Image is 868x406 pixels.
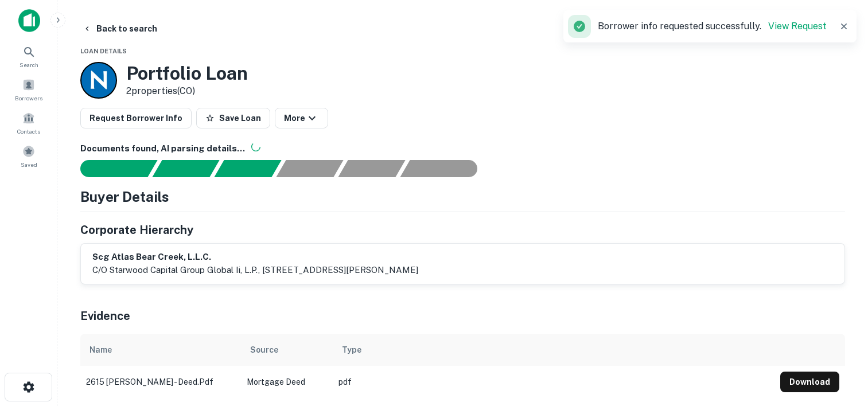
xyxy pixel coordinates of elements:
td: Mortgage Deed [241,366,333,398]
button: Request Borrower Info [80,108,192,128]
span: Search [20,60,38,69]
div: Type [342,343,361,357]
div: Your request is received and processing... [152,160,219,177]
h6: Documents found, AI parsing details... [80,142,845,155]
iframe: Chat Widget [811,314,868,369]
div: Source [250,343,278,357]
span: Saved [21,160,37,169]
p: Borrower info requested successfully. [598,19,827,33]
span: Contacts [17,127,40,136]
span: Loan Details [80,48,127,54]
h5: Evidence [80,307,130,325]
button: Download [780,372,839,392]
div: Documents found, AI parsing details... [214,160,281,177]
td: 2615 [PERSON_NAME] - deed.pdf [80,366,241,398]
div: Sending borrower request to AI... [67,160,153,177]
p: c/o starwood capital group global ii, l.p., [STREET_ADDRESS][PERSON_NAME] [92,263,418,277]
h5: Corporate Hierarchy [80,221,193,239]
img: capitalize-icon.png [18,9,40,32]
div: scrollable content [80,334,845,398]
a: Saved [3,140,54,171]
div: Name [89,343,112,357]
button: More [275,108,328,128]
a: Borrowers [3,74,54,105]
td: pdf [333,366,774,398]
h6: scg atlas bear creek, l.l.c. [92,251,418,264]
th: Name [80,334,241,366]
button: Back to search [78,18,162,39]
a: Contacts [3,107,54,138]
h3: Portfolio Loan [126,63,248,84]
th: Type [333,334,774,366]
div: Principals found, still searching for contact information. This may take time... [338,160,405,177]
h4: Buyer Details [80,186,169,207]
button: Save Loan [196,108,270,128]
a: Search [3,41,54,72]
a: View Request [768,21,827,32]
th: Source [241,334,333,366]
div: Principals found, AI now looking for contact information... [276,160,343,177]
div: AI fulfillment process complete. [400,160,491,177]
p: 2 properties (CO) [126,84,248,98]
span: Borrowers [15,93,42,103]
